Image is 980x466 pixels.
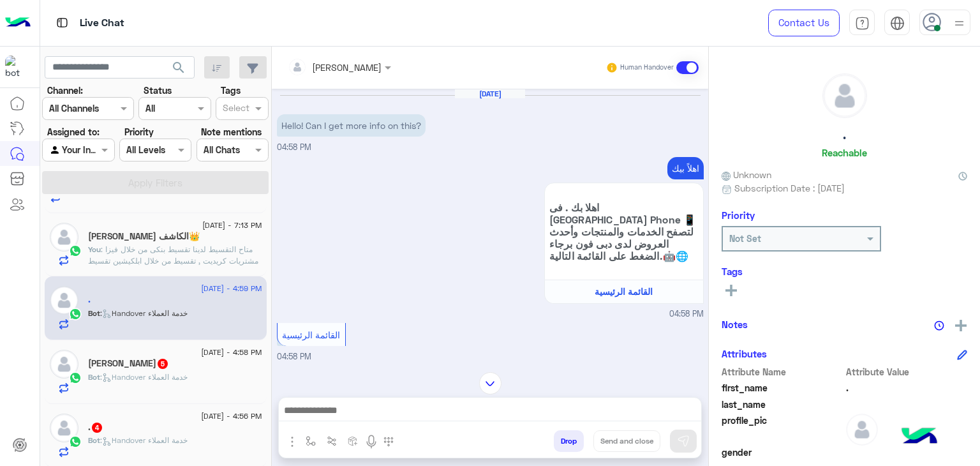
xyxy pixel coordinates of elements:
[677,435,690,447] img: send message
[47,125,100,139] label: Assigned to:
[221,84,241,97] label: Tags
[455,89,525,98] h6: [DATE]
[722,319,748,330] h6: Notes
[383,437,394,447] img: make a call
[554,430,584,452] button: Drop
[327,436,337,446] img: Trigger scenario
[285,434,300,449] img: send attachment
[88,244,101,254] span: You
[479,372,501,395] img: scroll
[722,365,843,379] span: Attribute Name
[47,84,83,97] label: Channel:
[50,414,78,442] img: defaultAdmin.png
[897,415,942,460] img: hulul-logo.png
[667,157,704,179] p: 15/8/2025, 4:58 PM
[348,436,358,446] img: create order
[202,220,262,231] span: [DATE] - 7:13 PM
[50,223,78,252] img: defaultAdmin.png
[80,15,124,32] p: Live Chat
[722,348,767,359] h6: Attributes
[100,372,188,382] span: : Handover خدمة العملاء
[951,15,967,31] img: profile
[722,266,967,277] h6: Tags
[343,430,364,451] button: create order
[92,423,102,433] span: 4
[50,286,78,315] img: defaultAdmin.png
[669,308,704,320] span: 04:58 PM
[124,125,154,139] label: Priority
[144,84,172,97] label: Status
[822,147,867,158] h6: Reachable
[846,381,968,395] span: .
[593,430,660,452] button: Send and close
[54,15,70,31] img: tab
[88,308,100,318] span: Bot
[69,308,82,320] img: WhatsApp
[69,244,82,257] img: WhatsApp
[88,294,91,305] h5: .
[843,128,846,142] h5: .
[201,410,262,422] span: [DATE] - 4:56 PM
[277,352,311,361] span: 04:58 PM
[890,16,905,31] img: tab
[595,286,653,297] span: القائمة الرئيسية
[100,308,188,318] span: : Handover خدمة العملاء
[5,56,28,79] img: 1403182699927242
[171,60,186,75] span: search
[934,320,944,331] img: notes
[768,10,840,36] a: Contact Us
[88,231,200,242] h5: احمد بيه الكاشف👑
[277,142,311,152] span: 04:58 PM
[734,181,845,195] span: Subscription Date : [DATE]
[221,101,249,117] div: Select
[88,372,100,382] span: Bot
[722,398,843,411] span: last_name
[722,168,771,181] span: Unknown
[306,436,316,446] img: select flow
[201,283,262,294] span: [DATE] - 4:59 PM
[855,16,870,31] img: tab
[722,446,843,459] span: gender
[846,365,968,379] span: Attribute Value
[301,430,322,451] button: select flow
[88,435,100,445] span: Bot
[282,329,340,340] span: القائمة الرئيسية
[823,74,866,117] img: defaultAdmin.png
[88,358,169,369] h5: Aya Salah
[50,350,78,379] img: defaultAdmin.png
[846,446,968,459] span: null
[277,114,426,137] p: 15/8/2025, 4:58 PM
[846,414,878,446] img: defaultAdmin.png
[69,435,82,448] img: WhatsApp
[201,125,262,139] label: Note mentions
[955,320,967,331] img: add
[364,434,379,449] img: send voice note
[849,10,875,36] a: tab
[5,10,31,36] img: Logo
[163,56,195,84] button: search
[722,209,755,221] h6: Priority
[201,347,262,358] span: [DATE] - 4:58 PM
[722,381,843,395] span: first_name
[322,430,343,451] button: Trigger scenario
[100,435,188,445] span: : Handover خدمة العملاء
[88,422,103,433] h5: .
[158,359,168,369] span: 5
[88,244,258,277] span: متاح التقسيط لدينا تقسيط بنكى من خلال فيزا مشتريات كريديت , تقسيط من خلال ابلكيشين تقسيط انهي متا...
[722,414,843,443] span: profile_pic
[549,201,699,262] span: اهلا بك . فى [GEOGRAPHIC_DATA] Phone 📱 لتصفح الخدمات والمنتجات وأحدث العروض لدى دبى فون برجاء الض...
[42,171,269,194] button: Apply Filters
[620,63,674,73] small: Human Handover
[69,372,82,384] img: WhatsApp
